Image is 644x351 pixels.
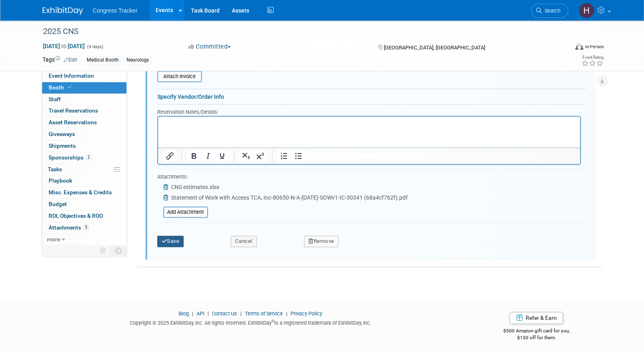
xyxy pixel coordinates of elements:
span: | [284,311,289,317]
a: API [197,311,204,317]
span: Misc. Expenses & Credits [49,189,112,196]
a: Search [531,4,568,18]
span: more [47,236,60,243]
span: Event Information [49,72,94,79]
sup: ® [272,319,274,323]
a: Travel Reservations [42,105,126,117]
a: Shipments [42,140,126,152]
a: Playbook [42,175,126,187]
span: 2 [86,154,92,160]
div: Reservation Notes/Details: [157,108,581,116]
i: Booth reservation complete [68,85,72,89]
img: ExhibitDay [43,7,83,15]
span: Travel Reservations [49,107,98,114]
span: [DATE] [DATE] [43,43,85,50]
span: Statement of Work with Access TCA, Inc-80650-N-A-[DATE]-SOWv1-IC-30341 (68a4cf762f).pdf [171,194,408,201]
a: Booth [42,82,126,94]
a: Refer & Earn [509,312,563,324]
span: | [205,311,211,317]
a: Giveaways [42,129,126,140]
span: Sponsorships [49,154,92,161]
button: Underline [215,150,229,162]
button: Subscript [239,150,252,162]
div: $500 Amazon gift card for you, [471,322,602,341]
img: Format-Inperson.png [575,43,583,50]
a: ROI, Objectives & ROO [42,211,126,222]
span: CNS estimates.xlsx [171,184,219,190]
a: Terms of Service [245,311,283,317]
span: Attachments [49,224,89,231]
button: Bold [186,150,200,162]
button: Numbered list [277,150,291,162]
button: Superscript [253,150,267,162]
a: Blog [179,311,189,317]
a: Privacy Policy [291,311,322,317]
a: Staff [42,94,126,105]
div: Attachments: [157,173,408,183]
a: more [42,234,126,245]
button: Remove [304,236,339,247]
span: Tasks [48,166,62,172]
span: Giveaways [49,131,75,137]
span: | [238,311,244,317]
div: Event Rating [581,55,603,60]
button: Insert/edit link [163,150,177,162]
a: Sponsorships2 [42,152,126,164]
span: Search [542,8,561,14]
a: Event Information [42,70,126,82]
a: Edit [64,57,77,63]
a: Misc. Expenses & Credits [42,187,126,198]
a: Budget [42,199,126,210]
div: In-Person [584,44,603,50]
button: Italic [201,150,214,162]
span: Staff [49,96,61,102]
div: 2025 CNS [40,24,556,39]
div: Neurology [124,56,152,64]
button: Save [157,236,184,247]
a: Specify Vendor/Order Info [157,94,224,100]
a: Contact Us [212,311,237,317]
img: Heather Jones [579,3,594,18]
div: Event Format [520,42,604,54]
button: Committed [186,43,234,51]
span: to [60,43,68,49]
a: Tasks [42,164,126,175]
td: Personalize Event Tab Strip [96,245,110,256]
iframe: Rich Text Area [158,117,580,147]
div: Medical Booth [84,56,121,64]
span: Asset Reservations [49,119,97,126]
button: Cancel [231,236,257,247]
td: Tags [43,55,77,65]
span: ROI, Objectives & ROO [49,213,103,219]
div: $150 off for them. [471,334,602,341]
button: Bullet list [291,150,305,162]
span: | [190,311,195,317]
span: Booth [49,84,73,91]
span: Shipments [49,143,76,149]
td: Toggle Event Tabs [110,245,126,256]
span: [GEOGRAPHIC_DATA], [GEOGRAPHIC_DATA] [384,45,485,51]
span: Congress Tracker [93,7,137,14]
a: Attachments5 [42,222,126,234]
span: (4 days) [86,44,103,49]
span: Playbook [49,177,72,184]
a: Asset Reservations [42,117,126,128]
span: Budget [49,201,67,207]
span: 5 [83,224,89,230]
div: Copyright © 2025 ExhibitDay, Inc. All rights reserved. ExhibitDay is a registered trademark of Ex... [43,317,459,327]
